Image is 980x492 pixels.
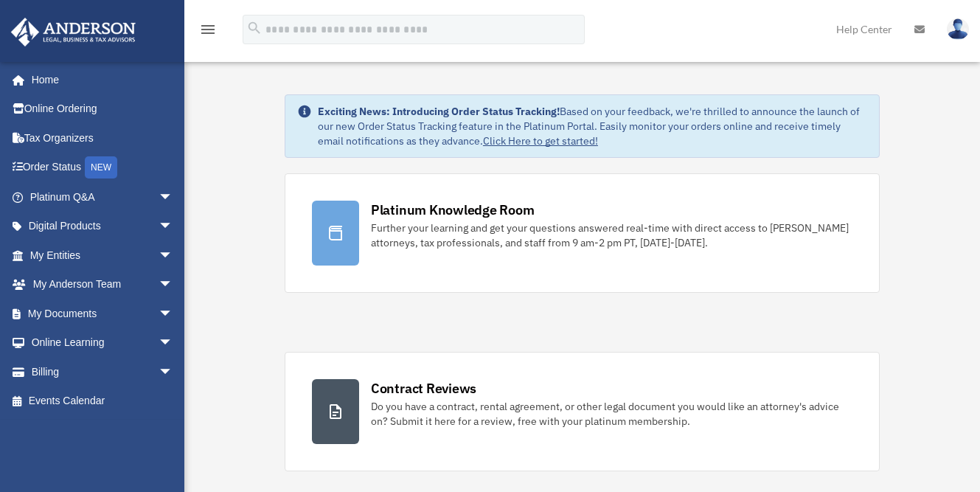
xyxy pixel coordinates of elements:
[10,65,188,94] a: Home
[10,182,195,212] a: Platinum Q&Aarrow_drop_down
[159,357,188,387] span: arrow_drop_down
[10,387,195,416] a: Events Calendar
[159,328,188,358] span: arrow_drop_down
[371,221,852,250] div: Further your learning and get your questions answered real-time with direct access to [PERSON_NAM...
[10,299,195,328] a: My Documentsarrow_drop_down
[10,357,195,387] a: Billingarrow_drop_down
[483,134,598,148] a: Click Here to get started!
[318,104,867,148] div: Based on your feedback, we're thrilled to announce the launch of our new Order Status Tracking fe...
[10,94,195,124] a: Online Ordering
[10,123,195,153] a: Tax Organizers
[371,201,535,219] div: Platinum Knowledge Room
[318,105,560,118] strong: Exciting News: Introducing Order Status Tracking!
[10,270,195,299] a: My Anderson Teamarrow_drop_down
[947,18,969,40] img: User Pic
[371,379,476,398] div: Contract Reviews
[285,173,880,293] a: Platinum Knowledge Room Further your learning and get your questions answered real-time with dire...
[285,352,880,471] a: Contract Reviews Do you have a contract, rental agreement, or other legal document you would like...
[371,399,852,429] div: Do you have a contract, rental agreement, or other legal document you would like an attorney's ad...
[10,240,195,270] a: My Entitiesarrow_drop_down
[159,182,188,212] span: arrow_drop_down
[159,212,188,242] span: arrow_drop_down
[159,299,188,329] span: arrow_drop_down
[199,21,217,38] i: menu
[85,156,117,179] div: NEW
[246,20,263,36] i: search
[159,240,188,271] span: arrow_drop_down
[7,18,140,46] img: Anderson Advisors Platinum Portal
[10,153,195,183] a: Order StatusNEW
[10,212,195,241] a: Digital Productsarrow_drop_down
[159,270,188,300] span: arrow_drop_down
[10,328,195,358] a: Online Learningarrow_drop_down
[199,26,217,38] a: menu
